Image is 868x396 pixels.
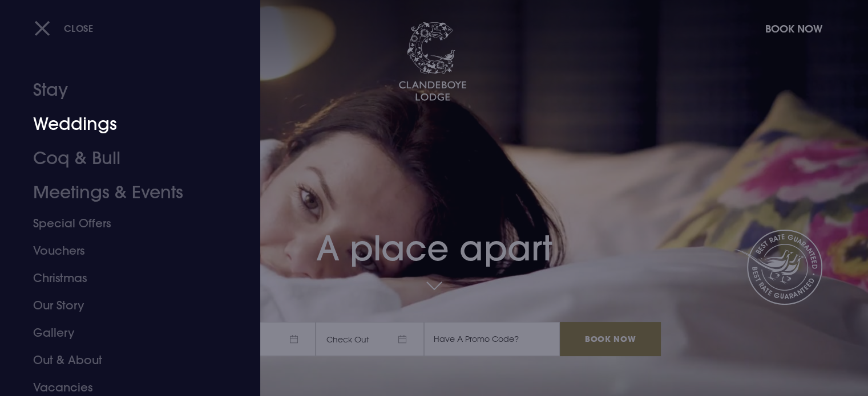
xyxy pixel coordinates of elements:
a: Vouchers [33,237,213,264]
a: Christmas [33,264,213,292]
a: Coq & Bull [33,141,213,175]
span: Close [64,22,94,34]
a: Meetings & Events [33,175,213,210]
a: Our Story [33,292,213,319]
a: Gallery [33,319,213,346]
button: Close [34,17,94,40]
a: Out & About [33,346,213,374]
a: Weddings [33,107,213,141]
a: Stay [33,73,213,107]
a: Special Offers [33,210,213,237]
